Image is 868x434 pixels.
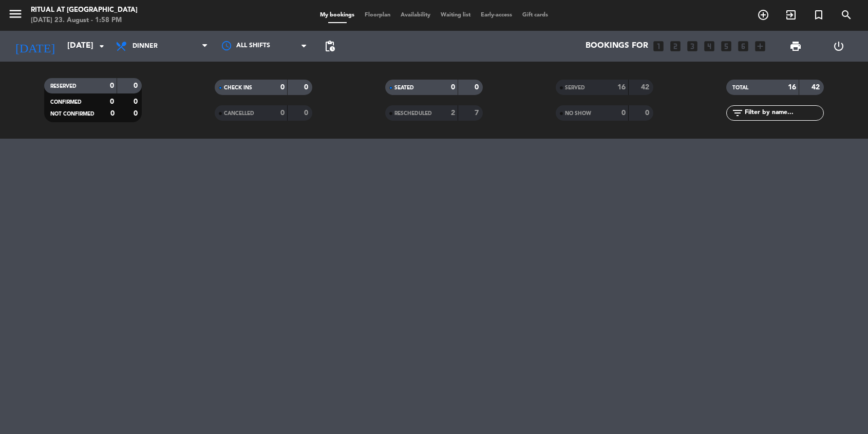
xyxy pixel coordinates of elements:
[785,9,797,21] i: exit_to_app
[475,109,481,117] strong: 7
[134,110,140,117] strong: 0
[134,98,140,105] strong: 0
[737,40,750,53] i: looks_6
[304,109,310,117] strong: 0
[110,98,114,105] strong: 0
[641,84,651,91] strong: 42
[395,12,436,18] span: Availability
[324,40,336,52] span: pending_actions
[451,84,455,91] strong: 0
[621,109,626,117] strong: 0
[744,107,823,119] input: Filter by name...
[753,40,767,53] i: add_box
[31,5,138,15] div: Ritual at [GEOGRAPHIC_DATA]
[110,110,115,117] strong: 0
[8,6,23,22] i: menu
[475,84,481,91] strong: 0
[788,84,796,91] strong: 16
[617,84,626,91] strong: 16
[8,6,23,25] button: menu
[833,40,845,52] i: power_settings_new
[451,109,455,117] strong: 2
[565,85,585,90] span: SERVED
[96,40,108,52] i: arrow_drop_down
[133,43,158,50] span: Dinner
[436,12,476,18] span: Waiting list
[757,9,769,21] i: add_circle_outline
[812,84,822,91] strong: 42
[360,12,395,18] span: Floorplan
[394,85,414,90] span: SEATED
[645,109,651,117] strong: 0
[50,84,77,89] span: RESERVED
[731,107,744,119] i: filter_list
[134,82,140,89] strong: 0
[8,35,62,58] i: [DATE]
[315,12,360,18] span: My bookings
[789,40,802,52] span: print
[110,82,114,89] strong: 0
[280,84,285,91] strong: 0
[31,15,138,26] div: [DATE] 23. August - 1:58 PM
[50,100,82,105] span: CONFIRMED
[565,111,591,116] span: NO SHOW
[813,9,825,21] i: turned_in_not
[840,9,853,21] i: search
[224,85,252,90] span: CHECK INS
[732,85,748,90] span: TOTAL
[686,40,699,53] i: looks_3
[669,40,682,53] i: looks_two
[50,111,95,117] span: NOT CONFIRMED
[720,40,733,53] i: looks_5
[652,40,665,53] i: looks_one
[586,42,648,51] span: Bookings for
[394,111,432,116] span: RESCHEDULED
[304,84,310,91] strong: 0
[280,109,285,117] strong: 0
[817,31,860,62] div: LOG OUT
[703,40,716,53] i: looks_4
[476,12,517,18] span: Early-access
[224,111,254,116] span: CANCELLED
[517,12,553,18] span: Gift cards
